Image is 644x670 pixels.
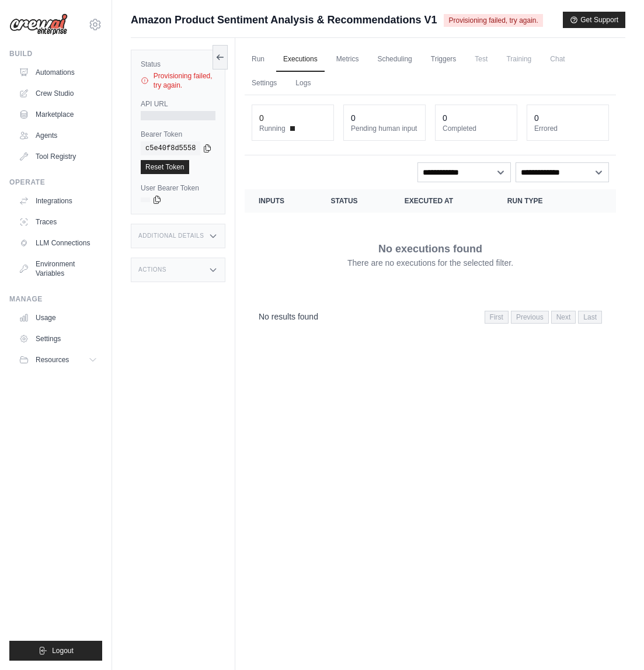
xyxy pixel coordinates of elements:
[534,124,601,133] dt: Errored
[245,71,284,96] a: Settings
[14,350,102,369] button: Resources
[141,71,215,90] div: Provisioning failed, try again.
[14,63,102,82] a: Automations
[138,266,166,273] h3: Actions
[14,234,102,252] a: LLM Connections
[288,71,318,96] a: Logs
[378,241,482,257] p: No executions found
[14,329,102,348] a: Settings
[9,13,68,36] img: Logo
[141,60,215,69] label: Status
[9,294,102,304] div: Manage
[9,178,102,187] div: Operate
[370,47,419,72] a: Scheduling
[578,311,602,324] span: Last
[347,257,513,269] p: There are no executions for the selected filter.
[245,189,616,331] section: Crew executions table
[245,47,271,72] a: Run
[316,189,390,213] th: Status
[14,147,102,166] a: Tool Registry
[141,141,200,155] code: c5e40f8d5558
[9,49,102,58] div: Build
[141,160,189,174] a: Reset Token
[36,355,69,364] span: Resources
[493,189,579,213] th: Run Type
[14,213,102,231] a: Traces
[351,112,356,124] div: 0
[424,47,464,72] a: Triggers
[511,311,549,324] span: Previous
[351,124,418,133] dt: Pending human input
[485,311,602,324] nav: Pagination
[141,183,215,193] label: User Bearer Token
[276,47,325,72] a: Executions
[499,47,538,71] span: Training is not available until the deployment is complete
[551,311,576,324] span: Next
[14,126,102,145] a: Agents
[14,105,102,124] a: Marketplace
[391,189,493,213] th: Executed at
[131,12,437,28] span: Amazon Product Sentiment Analysis & Recommendations V1
[14,84,102,103] a: Crew Studio
[14,255,102,283] a: Environment Variables
[141,99,215,109] label: API URL
[245,189,316,213] th: Inputs
[14,308,102,327] a: Usage
[52,646,74,655] span: Logout
[259,124,286,133] span: Running
[443,124,510,133] dt: Completed
[543,47,572,71] span: Chat is not available until the deployment is complete
[14,192,102,210] a: Integrations
[245,301,616,331] nav: Pagination
[138,232,204,239] h3: Additional Details
[468,47,495,71] span: Test
[9,641,102,661] button: Logout
[563,12,625,28] button: Get Support
[485,311,509,324] span: First
[534,112,539,124] div: 0
[141,130,215,139] label: Bearer Token
[259,311,318,322] p: No results found
[444,14,542,27] span: Provisioning failed, try again.
[329,47,366,72] a: Metrics
[259,112,264,124] div: 0
[443,112,447,124] div: 0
